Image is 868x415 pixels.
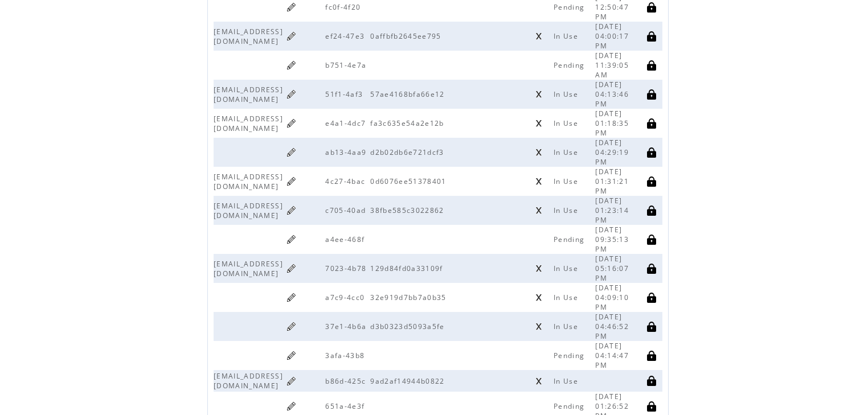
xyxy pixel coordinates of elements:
[370,206,447,215] span: 38fbe585c3022862
[595,80,629,109] span: [DATE] 04:13:46 PM
[646,351,657,361] a: Click to disable this license
[325,264,369,273] span: 7023-4b78
[595,51,629,80] span: [DATE] 11:39:05 AM
[646,60,657,71] a: Click to disable this license
[370,118,447,128] span: fa3c635e54a2e12b
[286,2,297,13] a: Click to edit kiosk
[286,321,297,332] a: Click to edit kiosk
[214,371,283,391] span: [EMAIL_ADDRESS][DOMAIN_NAME]
[325,60,369,70] span: b751-4e7a
[214,85,283,104] span: [EMAIL_ADDRESS][DOMAIN_NAME]
[370,147,447,157] span: d2b02db6e721dcf3
[370,293,449,302] span: 32e919d7bb7a0b35
[286,89,297,100] a: Click to edit kiosk
[554,322,581,331] span: In Use
[286,118,297,129] a: Click to edit kiosk
[595,167,629,196] span: [DATE] 01:31:21 PM
[286,234,297,245] a: Click to edit kiosk
[325,401,367,411] span: 651a-4e3f
[646,147,657,158] a: Click to disable this license
[595,341,629,370] span: [DATE] 04:14:47 PM
[370,376,447,386] span: 9ad2af14944b0822
[286,292,297,303] a: Click to edit kiosk
[370,322,447,331] span: d3b0323d5093a5fe
[554,147,581,157] span: In Use
[214,27,283,46] span: [EMAIL_ADDRESS][DOMAIN_NAME]
[595,254,629,283] span: [DATE] 05:16:07 PM
[325,376,369,386] span: b86d-425c
[535,294,542,301] a: Click to unregister this device from this license
[646,235,657,245] a: Click to disable this license
[595,138,629,167] span: [DATE] 04:29:19 PM
[214,114,283,133] span: [EMAIL_ADDRESS][DOMAIN_NAME]
[286,31,297,42] a: Click to edit kiosk
[325,31,367,41] span: ef24-47e3
[325,89,366,99] span: 51f1-4af3
[286,147,297,158] a: Click to edit kiosk
[286,350,297,361] a: Click to edit kiosk
[286,401,297,412] a: Click to edit kiosk
[595,225,629,254] span: [DATE] 09:35:13 PM
[646,293,657,303] a: Click to disable this license
[646,176,657,187] a: Click to disable this license
[325,235,367,244] span: a4ee-468f
[554,176,581,186] span: In Use
[286,176,297,187] a: Click to edit kiosk
[535,377,542,385] a: Click to unregister this device from this license
[535,32,542,40] a: Click to unregister this device from this license
[325,176,368,186] span: 4c27-4bac
[554,401,587,411] span: Pending
[535,91,542,98] a: Click to unregister this device from this license
[646,264,657,274] a: Click to disable this license
[535,149,542,156] a: Click to unregister this device from this license
[646,322,657,332] a: Click to disable this license
[535,265,542,272] a: Click to unregister this device from this license
[646,31,657,42] a: Click to disable this license
[286,376,297,387] a: Click to edit kiosk
[214,259,283,278] span: [EMAIL_ADDRESS][DOMAIN_NAME]
[325,293,367,302] span: a7c9-4cc0
[370,264,445,273] span: 129d84fd0a33109f
[325,351,367,360] span: 3afa-43b8
[325,118,369,128] span: e4a1-4dc7
[214,201,283,220] span: [EMAIL_ADDRESS][DOMAIN_NAME]
[554,118,581,128] span: In Use
[214,172,283,191] span: [EMAIL_ADDRESS][DOMAIN_NAME]
[535,207,542,214] a: Click to unregister this device from this license
[370,31,444,41] span: 0affbfb2645ee795
[370,176,449,186] span: 0d6076ee51378401
[554,293,581,302] span: In Use
[646,401,657,412] a: Click to disable this license
[554,206,581,215] span: In Use
[595,109,629,138] span: [DATE] 01:18:35 PM
[325,206,369,215] span: c705-40ad
[595,196,629,225] span: [DATE] 01:23:14 PM
[535,323,542,330] a: Click to unregister this device from this license
[554,351,587,360] span: Pending
[646,2,657,13] a: Click to disable this license
[554,60,587,70] span: Pending
[595,22,629,51] span: [DATE] 04:00:17 PM
[554,264,581,273] span: In Use
[325,147,369,157] span: ab13-4aa9
[554,2,587,12] span: Pending
[595,312,629,341] span: [DATE] 04:46:52 PM
[554,235,587,244] span: Pending
[646,118,657,129] a: Click to disable this license
[554,376,581,386] span: In Use
[646,376,657,386] a: Click to disable this license
[286,205,297,216] a: Click to edit kiosk
[535,178,542,185] a: Click to unregister this device from this license
[535,120,542,127] a: Click to unregister this device from this license
[646,206,657,216] a: Click to disable this license
[595,283,629,312] span: [DATE] 04:09:10 PM
[370,89,447,99] span: 57ae4168bfa66e12
[325,322,369,331] span: 37e1-4b6a
[646,89,657,100] a: Click to disable this license
[554,89,581,99] span: In Use
[286,60,297,71] a: Click to edit kiosk
[286,263,297,274] a: Click to edit kiosk
[325,2,363,12] span: fc0f-4f20
[554,31,581,41] span: In Use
